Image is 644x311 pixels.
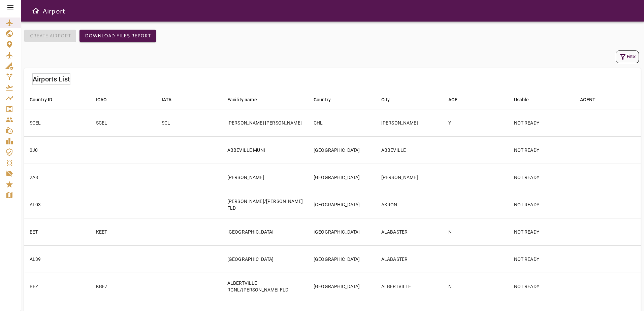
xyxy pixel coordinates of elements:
td: [PERSON_NAME] [376,164,443,191]
p: NOT READY [514,147,569,153]
td: ABBEVILLE MUNI [222,136,308,164]
td: CHL [308,109,376,136]
h6: Airports List [33,74,70,84]
div: Facility name [227,96,257,104]
td: ABBEVILLE [376,136,443,164]
button: Download Files Report [79,30,156,42]
td: [PERSON_NAME]/[PERSON_NAME] FLD [222,191,308,218]
p: NOT READY [514,174,569,181]
td: 2A8 [24,164,91,191]
div: ICAO [96,96,107,104]
td: ALABASTER [376,245,443,273]
td: [GEOGRAPHIC_DATA] [308,245,376,273]
td: KEET [91,218,156,245]
p: NOT READY [514,256,569,263]
td: Y [443,109,509,136]
td: [GEOGRAPHIC_DATA] [308,136,376,164]
td: AL39 [24,245,91,273]
div: Usable [514,96,529,104]
td: SCL [156,109,222,136]
span: Country ID [30,96,61,104]
span: Usable [514,96,538,104]
td: AKRON [376,191,443,218]
td: [GEOGRAPHIC_DATA] [222,218,308,245]
td: [GEOGRAPHIC_DATA] [222,245,308,273]
td: KBFZ [91,273,156,300]
p: NOT READY [514,283,569,290]
td: [GEOGRAPHIC_DATA] [308,164,376,191]
td: [PERSON_NAME] [222,164,308,191]
span: Facility name [227,96,266,104]
div: Country [314,96,331,104]
div: AGENT [580,96,596,104]
td: [GEOGRAPHIC_DATA] [308,273,376,300]
div: IATA [162,96,172,104]
td: 0J0 [24,136,91,164]
td: ALBERTVILLE RGNL/[PERSON_NAME] FLD [222,273,308,300]
h6: Airport [42,5,65,16]
p: NOT READY [514,229,569,235]
td: [GEOGRAPHIC_DATA] [308,191,376,218]
p: NOT READY [514,119,569,126]
td: BFZ [24,273,91,300]
span: City [381,96,399,104]
button: Filter [616,50,639,63]
span: AGENT [580,96,605,104]
td: N [443,218,509,245]
td: ALABASTER [376,218,443,245]
td: SCEL [91,109,156,136]
span: Country [314,96,340,104]
div: Country ID [30,96,53,104]
td: [GEOGRAPHIC_DATA] [308,218,376,245]
td: SCEL [24,109,91,136]
td: ALBERTVILLE [376,273,443,300]
div: City [381,96,390,104]
td: EET [24,218,91,245]
div: AOE [448,96,457,104]
button: Open drawer [29,4,42,18]
td: [PERSON_NAME] [PERSON_NAME] [222,109,308,136]
span: ICAO [96,96,116,104]
td: N [443,273,509,300]
td: AL03 [24,191,91,218]
p: NOT READY [514,201,569,208]
td: [PERSON_NAME] [376,109,443,136]
span: AOE [448,96,466,104]
span: IATA [162,96,181,104]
